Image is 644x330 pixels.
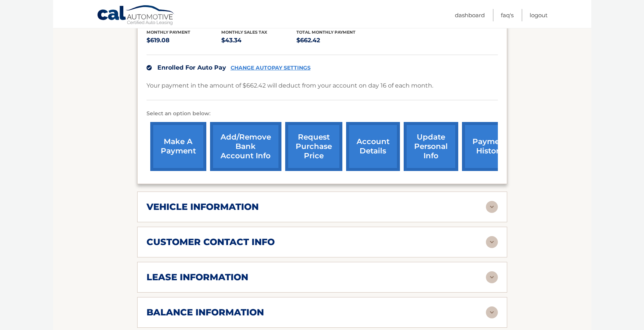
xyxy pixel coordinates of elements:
[231,65,311,71] a: CHANGE AUTOPAY SETTINGS
[147,307,264,318] h2: balance information
[296,35,372,46] p: $662.42
[147,30,190,35] span: Monthly Payment
[221,35,296,46] p: $43.34
[147,109,498,118] p: Select an option below:
[501,9,514,21] a: FAQ's
[455,9,485,21] a: Dashboard
[486,236,498,248] img: accordion-rest.svg
[486,201,498,213] img: accordion-rest.svg
[296,30,355,35] span: Total Monthly Payment
[147,201,259,213] h2: vehicle information
[150,122,206,171] a: make a payment
[346,122,400,171] a: account details
[486,306,498,318] img: accordion-rest.svg
[530,9,548,21] a: Logout
[97,5,175,27] a: Cal Automotive
[486,271,498,283] img: accordion-rest.svg
[221,30,267,35] span: Monthly sales Tax
[147,35,222,46] p: $619.08
[157,64,226,71] span: Enrolled For Auto Pay
[404,122,458,171] a: update personal info
[147,272,248,283] h2: lease information
[147,236,275,248] h2: customer contact info
[210,122,281,171] a: Add/Remove bank account info
[147,80,433,91] p: Your payment in the amount of $662.42 will deduct from your account on day 16 of each month.
[462,122,518,171] a: payment history
[147,65,152,70] img: check.svg
[285,122,342,171] a: request purchase price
